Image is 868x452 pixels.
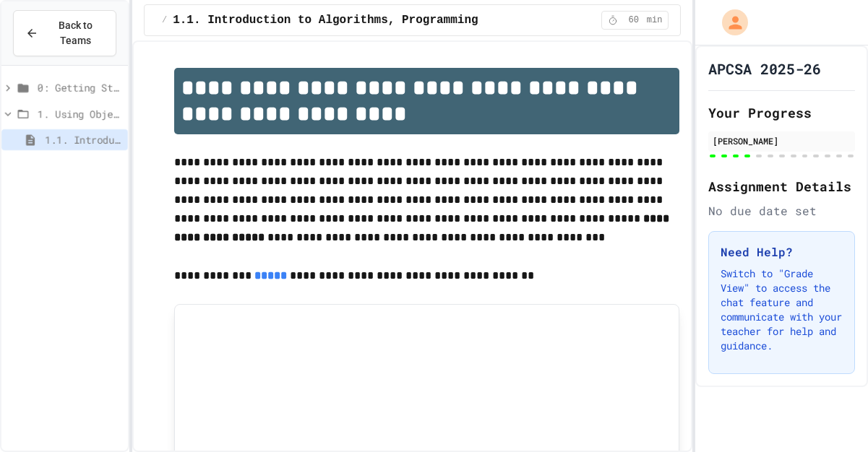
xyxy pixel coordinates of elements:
[38,106,122,121] span: 1. Using Objects and Methods
[622,14,645,26] span: 60
[708,202,855,220] div: No due date set
[47,18,104,48] span: Back to Teams
[173,12,583,29] span: 1.1. Introduction to Algorithms, Programming, and Compilers
[721,266,843,353] p: Switch to "Grade View" to access the chat feature and communicate with your teacher for help and ...
[162,14,167,26] span: /
[647,14,663,26] span: min
[708,103,855,123] h2: Your Progress
[713,134,851,147] div: [PERSON_NAME]
[38,80,122,95] span: 0: Getting Started
[708,176,855,196] h2: Assignment Details
[707,6,752,39] div: My Account
[721,243,843,261] h3: Need Help?
[708,58,821,79] h1: APCSA 2025-26
[13,10,116,56] button: Back to Teams
[45,132,122,147] span: 1.1. Introduction to Algorithms, Programming, and Compilers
